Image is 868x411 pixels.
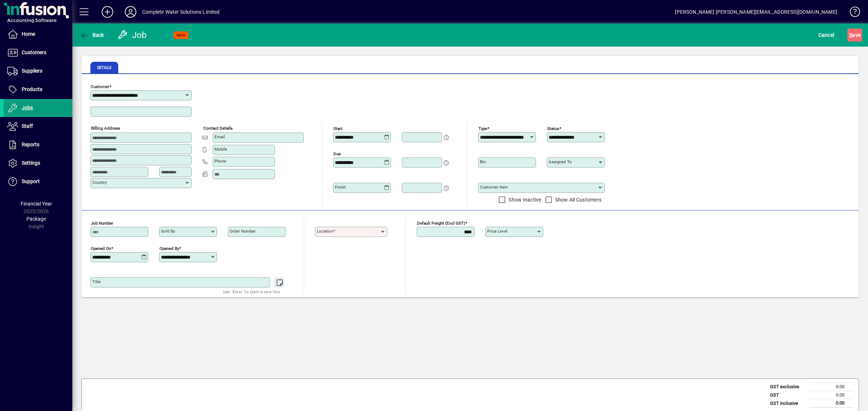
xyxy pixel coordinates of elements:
[214,134,225,139] mat-label: Email
[214,147,227,152] mat-label: Mobile
[78,29,106,42] button: Back
[97,66,111,70] span: Details
[507,196,541,203] label: Show Inactive
[766,391,810,399] td: GST
[92,279,101,284] mat-label: Title
[223,287,280,296] mat-hint: Use 'Enter' to start a new line
[142,6,220,18] div: Complete Water Solutions Limited
[91,84,109,89] mat-label: Customer
[22,123,33,129] span: Staff
[480,159,486,164] mat-label: Bin
[118,29,148,41] div: Job
[92,180,107,185] mat-label: Country
[335,185,346,190] mat-label: Finish
[417,221,465,226] mat-label: Default Freight (excl GST)
[766,399,810,408] td: GST inclusive
[554,196,602,203] label: Show All Customers
[4,25,72,43] a: Home
[91,246,111,251] mat-label: Opened On
[119,5,142,18] button: Profile
[80,32,104,38] span: Back
[4,173,72,191] a: Support
[4,44,72,62] a: Customers
[22,86,42,92] span: Products
[4,154,72,172] a: Settings
[230,229,256,234] mat-label: Order number
[766,383,810,391] td: GST exclusive
[817,29,836,42] button: Cancel
[549,159,572,164] mat-label: Assigned to
[159,246,179,251] mat-label: Opened by
[810,383,853,391] td: 0.00
[4,136,72,154] a: Reports
[96,5,119,18] button: Add
[487,229,507,234] mat-label: Price Level
[21,201,52,207] span: Financial Year
[333,151,341,156] mat-label: Due
[214,159,226,164] mat-label: Phone
[847,29,862,42] button: Save
[22,160,40,166] span: Settings
[4,117,72,135] a: Staff
[161,229,175,234] mat-label: Sold by
[22,142,39,147] span: Reports
[478,126,487,131] mat-label: Type
[333,126,342,131] mat-label: Start
[844,1,859,25] a: Knowledge Base
[22,105,33,111] span: Jobs
[810,399,853,408] td: 0.00
[849,29,860,41] span: ave
[26,216,46,222] span: Package
[547,126,559,131] mat-label: Status
[317,229,333,234] mat-label: Location
[818,29,834,41] span: Cancel
[4,62,72,80] a: Suppliers
[22,49,46,55] span: Customers
[22,68,42,74] span: Suppliers
[176,33,186,38] span: NEW
[72,29,112,42] app-page-header-button: Back
[4,81,72,99] a: Products
[22,178,40,184] span: Support
[22,31,35,37] span: Home
[849,32,852,38] span: S
[810,391,853,399] td: 0.00
[480,185,508,190] mat-label: Customer Item
[91,221,113,226] mat-label: Job number
[675,6,837,18] div: [PERSON_NAME] [PERSON_NAME][EMAIL_ADDRESS][DOMAIN_NAME]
